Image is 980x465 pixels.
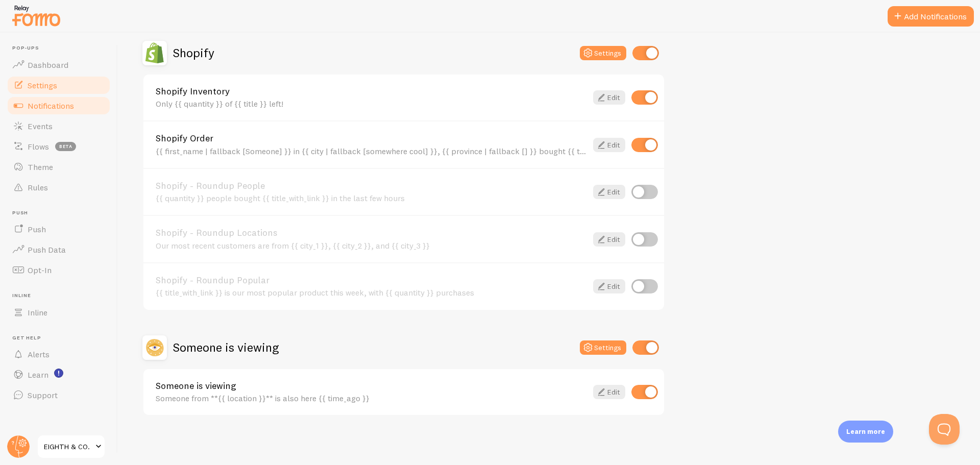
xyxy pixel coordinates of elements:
svg: <p>Watch New Feature Tutorials!</p> [54,369,63,378]
div: {{ quantity }} people bought {{ title_with_link }} in the last few hours [156,193,587,203]
div: Our most recent customers are from {{ city_1 }}, {{ city_2 }}, and {{ city_3 }} [156,241,587,250]
iframe: Help Scout Beacon - Open [929,414,960,445]
p: Learn more [846,427,885,436]
span: Inline [28,307,47,317]
a: Theme [6,157,111,177]
h2: Someone is viewing [173,339,279,355]
span: EIGHTH & CO. [44,440,92,453]
span: Inline [12,292,111,299]
span: Support [28,390,58,400]
span: Learn [28,370,48,380]
div: Learn more [838,421,893,443]
span: Rules [28,182,48,192]
div: Someone from **{{ location }}** is also here {{ time_ago }} [156,394,587,403]
a: Learn [6,364,111,385]
span: Alerts [28,349,50,359]
a: Events [6,116,111,136]
a: Shopify - Roundup Locations [156,228,587,237]
a: Notifications [6,95,111,116]
button: Settings [580,340,626,355]
div: {{ first_name | fallback [Someone] }} in {{ city | fallback [somewhere cool] }}, {{ province | fa... [156,146,587,156]
a: Edit [593,90,625,105]
span: Notifications [28,101,74,111]
span: Events [28,121,53,131]
a: Shopify - Roundup People [156,181,587,190]
button: Settings [580,46,626,60]
a: Opt-In [6,260,111,280]
a: Shopify Inventory [156,87,587,96]
span: Settings [28,80,57,90]
span: Opt-In [28,265,52,275]
span: Get Help [12,335,111,341]
span: Pop-ups [12,45,111,52]
a: Edit [593,232,625,247]
div: {{ title_with_link }} is our most popular product this week, with {{ quantity }} purchases [156,288,587,297]
a: Settings [6,75,111,95]
span: Flows [28,141,49,152]
div: Only {{ quantity }} of {{ title }} left! [156,99,587,108]
a: Flows beta [6,136,111,157]
img: Someone is viewing [142,335,167,360]
img: Shopify [142,41,167,65]
span: Dashboard [28,60,68,70]
span: Push [28,224,46,234]
span: Push [12,210,111,216]
span: Push Data [28,244,66,255]
a: Someone is viewing [156,381,587,390]
a: Inline [6,302,111,323]
a: Shopify - Roundup Popular [156,276,587,285]
a: Push Data [6,239,111,260]
a: Edit [593,279,625,293]
a: Push [6,219,111,239]
a: Edit [593,385,625,399]
a: Rules [6,177,111,198]
span: Theme [28,162,53,172]
a: Edit [593,185,625,199]
a: Dashboard [6,55,111,75]
a: Alerts [6,344,111,364]
a: Support [6,385,111,405]
a: Edit [593,138,625,152]
span: beta [55,142,76,151]
h2: Shopify [173,45,214,61]
a: Shopify Order [156,134,587,143]
a: EIGHTH & CO. [37,434,106,459]
img: fomo-relay-logo-orange.svg [11,3,62,29]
